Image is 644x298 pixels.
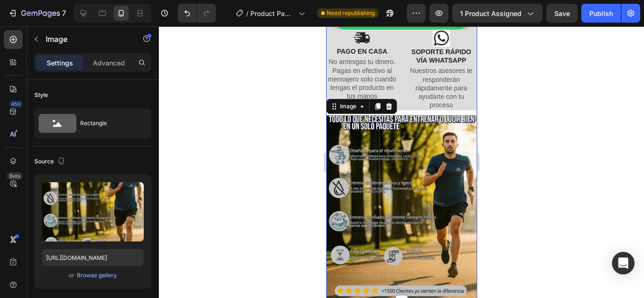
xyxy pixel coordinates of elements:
[612,252,635,274] div: Open Intercom Messenger
[93,58,125,68] p: Advanced
[34,155,67,168] div: Source
[62,8,66,19] p: 7
[250,8,295,18] span: Product Page - [DATE] 20:17:35
[42,249,144,266] input: https://example.com/image.jpg
[77,271,117,280] div: Browse gallery
[9,100,23,108] div: 450
[76,271,117,280] button: Browse gallery
[452,4,543,23] button: 1 product assigned
[554,9,570,17] span: Save
[47,58,73,68] p: Settings
[589,8,613,18] div: Publish
[42,182,144,242] img: preview-image
[178,4,216,23] div: Undo/Redo
[460,8,521,18] span: 1 product assigned
[46,33,126,45] p: Image
[246,8,248,18] span: /
[327,9,375,17] span: Need republishing
[4,4,70,23] button: 7
[7,172,23,180] div: Beta
[581,4,621,23] button: Publish
[69,270,74,281] span: or
[546,4,578,23] button: Save
[80,113,138,134] div: Rectangle
[34,91,48,99] div: Style
[326,26,477,298] iframe: Design area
